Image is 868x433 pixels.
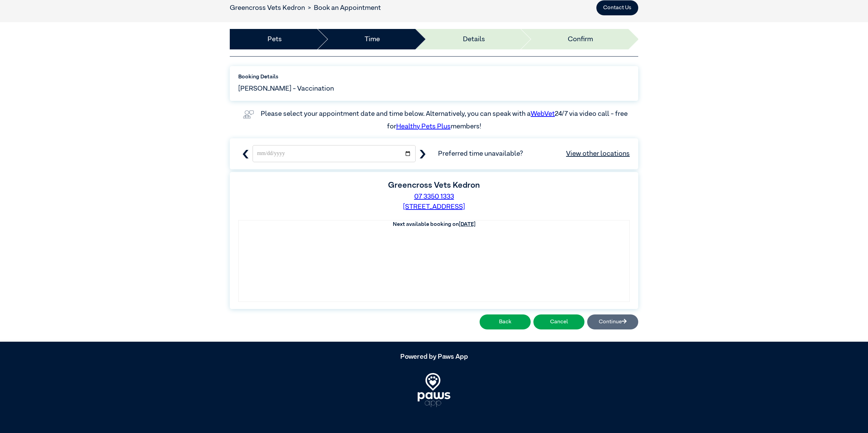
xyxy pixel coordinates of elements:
a: Healthy Pets Plus [396,123,451,130]
a: [STREET_ADDRESS] [403,203,465,210]
button: Contact Us [596,0,638,15]
img: PawsApp [418,373,450,407]
th: Next available booking on [239,220,629,229]
a: Greencross Vets Kedron [230,4,305,11]
label: Greencross Vets Kedron [388,181,480,189]
span: [PERSON_NAME] - Vaccination [238,83,334,94]
a: Time [365,34,380,44]
a: Pets [268,34,282,44]
label: Booking Details [238,73,630,81]
label: Please select your appointment date and time below. Alternatively, you can speak with a 24/7 via ... [261,110,629,129]
h5: Powered by Paws App [230,353,638,361]
span: Preferred time unavailable? [438,149,630,159]
a: WebVet [531,110,555,117]
a: View other locations [566,149,630,159]
nav: breadcrumb [230,3,381,13]
button: Cancel [533,314,584,329]
li: Book an Appointment [305,3,381,13]
button: Back [480,314,531,329]
a: 07 3350 1333 [414,193,454,200]
u: [DATE] [459,222,476,227]
img: vet [240,108,257,121]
